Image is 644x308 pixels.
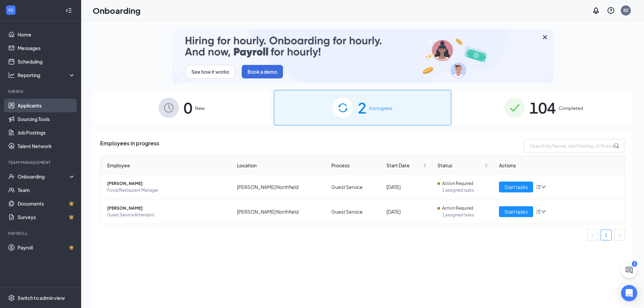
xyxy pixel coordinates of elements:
li: Previous Page [587,230,598,240]
div: Team Management [8,160,74,165]
span: down [541,209,546,214]
td: Guest Service [326,175,381,199]
svg: Analysis [8,72,15,78]
span: Employees in progress [100,139,159,152]
span: 0 [184,96,192,119]
div: Hiring [8,89,74,94]
svg: ChatActive [625,266,633,274]
span: Completed [558,105,583,112]
span: [PERSON_NAME] [107,205,226,212]
a: Scheduling [18,55,75,68]
th: Process [326,156,381,175]
button: ChatActive [621,262,637,278]
button: Book a demo [242,65,283,78]
th: Actions [494,156,625,175]
a: Home [18,28,75,41]
span: Action Required [442,205,473,212]
div: [DATE] [386,183,427,191]
svg: WorkstreamLogo [7,7,14,14]
svg: Collapse [65,7,72,14]
button: right [614,230,625,240]
svg: UserCheck [8,173,15,180]
span: bars [536,184,541,190]
a: SurveysCrown [18,210,75,224]
div: Switch to admin view [18,294,65,301]
td: [PERSON_NAME] Northfield [232,199,326,224]
span: Start tasks [504,183,528,191]
svg: Notifications [592,6,600,15]
a: DocumentsCrown [18,197,75,210]
span: Action Required [442,180,473,187]
div: Payroll [8,231,74,236]
input: Search by Name, Job Posting, or Process [524,139,625,152]
td: [PERSON_NAME] Northfield [232,175,326,199]
a: Job Postings [18,126,75,139]
span: 1 assigned tasks [442,187,488,194]
span: Guest Service Attendant [107,212,226,218]
span: New [195,105,205,112]
span: right [618,233,622,237]
a: Team [18,183,75,197]
span: 2 [358,96,366,119]
th: Start Date [381,156,432,175]
span: 104 [529,96,556,119]
span: left [591,233,595,237]
th: Employee [100,156,232,175]
span: Status [437,162,483,169]
li: 1 [601,230,612,240]
a: Applicants [18,99,75,112]
span: Food/Restaurant Manager [107,187,226,194]
span: down [541,185,546,189]
span: In progress [369,105,392,112]
a: Messages [18,41,75,55]
button: See how it works [186,65,235,78]
th: Status [432,156,494,175]
a: Talent Network [18,139,75,153]
div: Open Intercom Messenger [621,285,637,301]
svg: QuestionInfo [607,6,615,15]
button: left [587,230,598,240]
h1: Onboarding [93,5,141,16]
button: Start tasks [499,206,533,217]
div: Reporting [18,72,76,78]
img: payroll-small.gif [172,29,553,83]
div: [DATE] [386,208,427,215]
td: Guest Service [326,199,381,224]
span: bars [536,209,541,214]
div: BZ [623,7,628,13]
div: 3 [632,261,637,267]
div: Onboarding [18,173,70,180]
svg: Settings [8,294,15,301]
span: Start Date [386,162,422,169]
a: PayrollCrown [18,241,75,254]
button: Start tasks [499,182,533,192]
svg: Cross [541,33,549,41]
a: Sourcing Tools [18,112,75,126]
span: [PERSON_NAME] [107,180,226,187]
th: Location [232,156,326,175]
span: Start tasks [504,208,528,215]
li: Next Page [614,230,625,240]
a: 1 [601,230,611,240]
span: 1 assigned tasks [442,212,488,218]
